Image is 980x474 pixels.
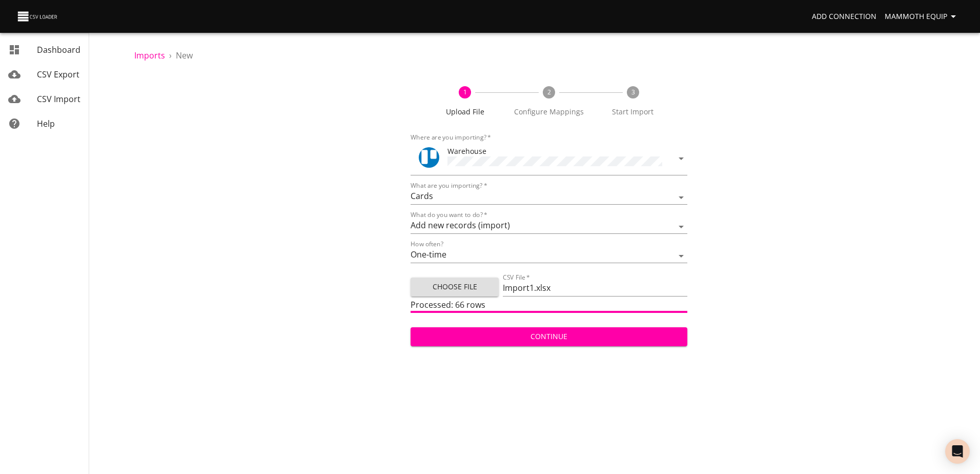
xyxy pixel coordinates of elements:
[169,49,172,62] li: ›
[419,147,439,168] div: Tool
[411,134,491,141] label: Where are you importing?
[411,212,487,218] label: What do you want to do?
[808,7,881,26] a: Add Connection
[419,147,439,168] img: Trello
[631,88,635,96] text: 3
[885,10,959,23] span: Mammoth Equip
[411,241,443,247] label: How often?
[419,330,679,343] span: Continue
[511,107,587,117] span: Configure Mappings
[427,107,503,117] span: Upload File
[37,44,80,55] span: Dashboard
[812,10,876,23] span: Add Connection
[547,88,551,96] text: 2
[411,183,487,189] label: What are you importing?
[595,107,671,117] span: Start Import
[463,88,467,96] text: 1
[37,93,80,105] span: CSV Import
[411,327,687,346] button: Continue
[411,278,499,297] button: Choose File
[411,142,687,175] div: ToolWarehouse
[881,7,964,26] button: Mammoth Equip
[134,50,165,61] a: Imports
[503,274,530,281] label: CSV File
[176,50,193,61] span: New
[37,69,79,80] span: CSV Export
[447,146,486,156] span: Warehouse
[419,281,491,293] span: Choose File
[37,118,55,129] span: Help
[411,299,485,310] span: Processed: 66 rows
[945,439,970,464] div: Open Intercom Messenger
[16,9,59,24] img: CSV Loader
